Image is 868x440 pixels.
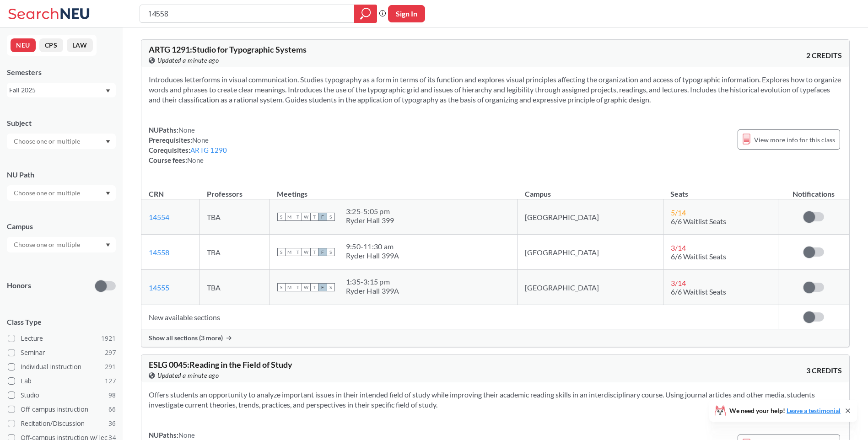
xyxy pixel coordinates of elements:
div: Dropdown arrow [7,134,116,149]
span: W [302,213,310,221]
label: Studio [8,389,116,401]
span: S [327,248,335,256]
span: W [302,248,310,256]
span: W [302,283,310,291]
span: 127 [105,376,116,386]
td: [GEOGRAPHIC_DATA] [518,270,663,305]
button: LAW [67,38,93,52]
span: 66 [108,404,116,414]
div: Dropdown arrow [7,237,116,252]
span: 98 [108,390,116,400]
div: Ryder Hall 399A [346,251,399,260]
th: Campus [518,180,663,199]
input: Choose one or multiple [9,239,86,250]
span: None [178,431,195,439]
span: T [310,283,318,291]
a: 14558 [149,248,169,257]
span: 1921 [101,333,116,343]
span: None [192,136,209,144]
div: CRN [149,189,164,199]
span: 297 [105,348,116,358]
span: M [286,283,294,291]
svg: magnifying glass [360,7,371,20]
section: Offers students an opportunity to analyze important issues in their intended field of study while... [149,390,842,410]
span: 3 / 14 [671,279,686,287]
span: T [294,213,302,221]
svg: Dropdown arrow [106,192,110,195]
div: Subject [7,118,116,128]
label: Recitation/Discussion [8,418,116,429]
td: [GEOGRAPHIC_DATA] [518,199,663,235]
span: F [318,213,327,221]
label: Off-campus instruction [8,403,116,415]
td: [GEOGRAPHIC_DATA] [518,235,663,270]
span: 36 [108,419,116,429]
span: Show all sections (3 more) [149,334,223,342]
td: TBA [199,235,270,270]
span: T [294,283,302,291]
input: Class, professor, course number, "phrase" [147,6,348,21]
label: Individual Instruction [8,361,116,373]
label: Seminar [8,347,116,359]
section: Introduces letterforms in visual communication. Studies typography as a form in terms of its func... [149,75,842,105]
td: TBA [199,199,270,235]
label: Lab [8,375,116,387]
span: None [187,156,204,164]
span: 3 / 14 [671,243,686,252]
th: Meetings [270,180,517,199]
a: ARTG 1290 [190,146,227,154]
span: Updated a minute ago [157,55,219,65]
span: F [318,248,327,256]
span: S [277,213,286,221]
a: 14554 [149,213,169,221]
span: None [178,126,195,134]
svg: Dropdown arrow [106,89,110,93]
th: Notifications [778,180,849,199]
button: CPS [39,38,63,52]
input: Choose one or multiple [9,188,86,199]
th: Professors [199,180,270,199]
span: T [310,248,318,256]
div: Campus [7,221,116,231]
span: T [310,213,318,221]
span: F [318,283,327,291]
span: We need your help! [729,408,841,414]
div: 9:50 - 11:30 am [346,242,399,251]
span: S [327,213,335,221]
span: 6/6 Waitlist Seats [671,252,726,261]
span: View more info for this class [754,134,835,145]
span: M [286,213,294,221]
td: TBA [199,270,270,305]
div: magnifying glass [354,5,377,23]
div: Semesters [7,67,116,77]
span: T [294,248,302,256]
input: Choose one or multiple [9,136,86,147]
span: 5 / 14 [671,208,686,217]
div: 3:25 - 5:05 pm [346,207,394,216]
div: Ryder Hall 399A [346,286,399,295]
svg: Dropdown arrow [106,243,110,247]
span: 6/6 Waitlist Seats [671,287,726,296]
span: Class Type [7,317,116,327]
span: 291 [105,362,116,372]
p: Honors [7,280,31,291]
span: ARTG 1291 : Studio for Typographic Systems [149,44,307,54]
button: NEU [11,38,36,52]
span: Updated a minute ago [157,370,219,381]
span: M [286,248,294,256]
span: S [277,283,286,291]
span: 6/6 Waitlist Seats [671,217,726,225]
span: ESLG 0045 : Reading in the Field of Study [149,360,292,370]
td: New available sections [141,305,778,329]
div: Ryder Hall 399 [346,216,394,225]
div: Dropdown arrow [7,185,116,201]
button: Sign In [388,5,425,22]
div: Show all sections (3 more) [141,329,849,347]
span: 2 CREDITS [806,50,842,60]
div: 1:35 - 3:15 pm [346,277,399,286]
span: S [327,283,335,291]
label: Lecture [8,333,116,344]
div: Fall 2025 [9,85,105,95]
span: S [277,248,286,256]
th: Seats [663,180,778,199]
